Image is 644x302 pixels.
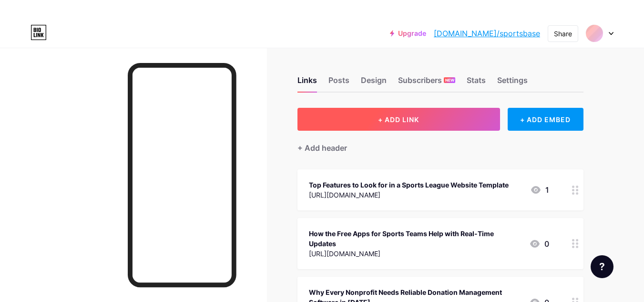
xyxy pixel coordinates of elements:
div: Top Features to Look for in a Sports League Website Template [309,180,509,190]
div: Share [554,29,572,39]
div: How the Free Apps for Sports Teams Help with Real-Time Updates [309,229,521,249]
div: Links [297,74,317,92]
a: [DOMAIN_NAME]/sportsbase [434,28,540,39]
div: Posts [328,74,349,92]
div: + Add header [297,142,347,154]
div: Settings [497,74,528,92]
div: + ADD EMBED [508,108,583,131]
div: [URL][DOMAIN_NAME] [309,249,521,259]
button: + ADD LINK [297,108,500,131]
div: [URL][DOMAIN_NAME] [309,190,509,200]
div: Design [361,74,387,92]
div: 0 [529,238,549,250]
span: + ADD LINK [378,115,419,124]
span: NEW [445,77,454,83]
a: Upgrade [390,30,426,37]
div: 1 [530,184,549,196]
div: Stats [467,74,486,92]
div: Subscribers [398,74,455,92]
